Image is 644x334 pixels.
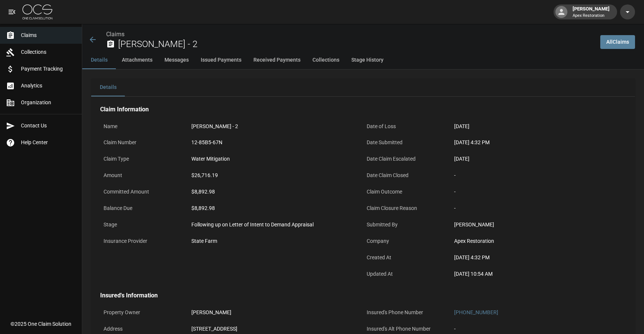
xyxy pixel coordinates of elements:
[191,139,360,146] div: 12-85B5-67N
[100,217,188,232] p: Stage
[363,250,451,265] p: Created At
[106,30,594,39] nav: breadcrumb
[600,35,635,49] a: AllClaims
[363,152,451,166] p: Date Claim Escalated
[570,5,613,19] div: [PERSON_NAME]
[191,221,360,229] div: Following up on Letter of Intent to Demand Appraisal
[191,237,360,245] div: State Farm
[191,123,360,130] div: [PERSON_NAME] - 2
[4,4,19,19] button: open drawer
[158,51,195,69] button: Messages
[21,31,76,39] span: Claims
[100,106,626,113] h4: Claim Information
[191,309,360,316] div: [PERSON_NAME]
[82,51,116,69] button: Details
[454,309,498,315] a: [PHONE_NUMBER]
[363,135,451,150] p: Date Submitted
[100,305,188,320] p: Property Owner
[454,254,623,262] div: [DATE] 4:32 PM
[247,51,306,69] button: Received Payments
[191,188,360,196] div: $8,892.98
[91,78,635,96] div: details tabs
[191,204,360,212] div: $8,892.98
[195,51,247,69] button: Issued Payments
[100,234,188,248] p: Insurance Provider
[21,99,76,106] span: Organization
[454,123,623,130] div: [DATE]
[363,185,451,199] p: Claim Outcome
[363,201,451,216] p: Claim Closure Reason
[118,39,594,50] h2: [PERSON_NAME] - 2
[21,65,76,73] span: Payment Tracking
[454,270,623,278] div: [DATE] 10:54 AM
[100,292,626,299] h4: Insured's Information
[454,237,623,245] div: Apex Restoration
[345,51,389,69] button: Stage History
[363,305,451,320] p: Insured's Phone Number
[106,31,124,38] a: Claims
[454,171,623,179] div: -
[21,122,76,130] span: Contact Us
[454,155,623,163] div: [DATE]
[306,51,345,69] button: Collections
[100,135,188,150] p: Claim Number
[363,217,451,232] p: Submitted By
[100,185,188,199] p: Committed Amount
[454,139,623,146] div: [DATE] 4:32 PM
[454,221,623,229] div: [PERSON_NAME]
[191,325,360,333] div: [STREET_ADDRESS]
[22,4,52,19] img: ocs-logo-white-transparent.png
[573,13,610,19] p: Apex Restoration
[191,171,360,179] div: $26,716.19
[363,119,451,134] p: Date of Loss
[82,51,644,69] div: anchor tabs
[21,139,76,146] span: Help Center
[454,204,623,212] div: -
[191,155,360,163] div: Water Mitigation
[100,168,188,183] p: Amount
[100,201,188,216] p: Balance Due
[91,78,125,96] button: Details
[363,234,451,248] p: Company
[454,325,623,333] div: -
[100,119,188,134] p: Name
[21,48,76,56] span: Collections
[100,152,188,166] p: Claim Type
[10,320,71,328] div: © 2025 One Claim Solution
[21,82,76,90] span: Analytics
[454,188,623,196] div: -
[116,51,158,69] button: Attachments
[363,168,451,183] p: Date Claim Closed
[363,267,451,281] p: Updated At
